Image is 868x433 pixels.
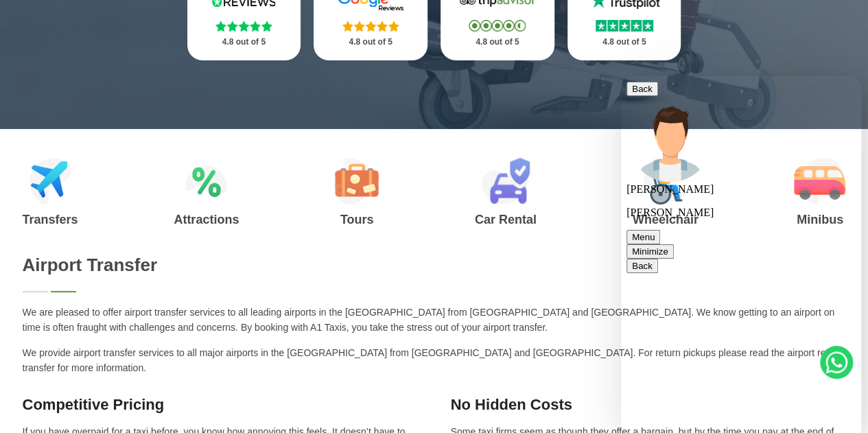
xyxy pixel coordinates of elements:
img: Tours [335,158,379,204]
h2: Airport Transfer [23,255,846,276]
p: 4.8 out of 5 [202,34,286,51]
img: Stars [596,20,653,32]
img: Stars [215,21,272,32]
img: Car Rental [481,158,530,204]
img: Stars [469,20,526,32]
img: Airport Transfers [30,158,71,204]
img: Stars [342,21,399,32]
p: We provide airport transfer services to all major airports in the [GEOGRAPHIC_DATA] from [GEOGRAP... [23,345,846,375]
h3: Attractions [174,213,239,226]
iframe: chat widget [621,76,861,433]
h3: No Hidden Costs [451,396,846,414]
p: 4.8 out of 5 [583,34,666,51]
p: 4.8 out of 5 [329,34,412,51]
h3: Transfers [23,213,78,226]
p: We are pleased to offer airport transfer services to all leading airports in the [GEOGRAPHIC_DATA... [23,305,846,335]
h3: Competitive Pricing [23,396,418,414]
img: Attractions [185,158,227,204]
h3: Tours [335,213,379,226]
p: 4.8 out of 5 [456,34,539,51]
h3: Car Rental [475,213,537,226]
